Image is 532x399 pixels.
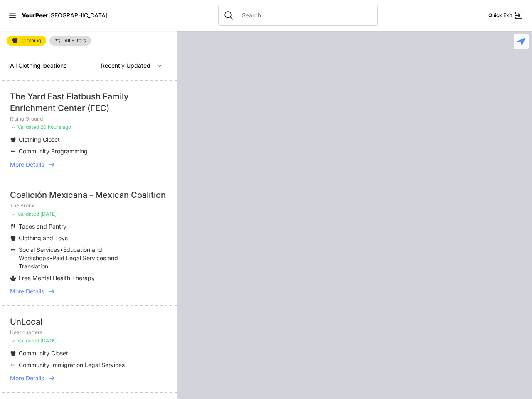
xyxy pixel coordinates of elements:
span: [DATE] [40,337,57,344]
span: Clothing Closet [19,136,60,143]
input: Search [237,11,372,20]
span: • [49,254,52,261]
a: More Details [10,374,167,382]
span: Social Services [19,246,60,253]
span: All Filters [64,38,86,43]
a: Clothing [7,36,46,46]
span: ✓ Validated [12,337,39,344]
span: Paid Legal Services and Translation [19,254,118,270]
span: Free Mental Health Therapy [19,274,95,281]
span: Clothing [22,38,41,43]
span: Clothing and Toys [19,234,68,241]
a: YourPeer[GEOGRAPHIC_DATA] [22,13,108,18]
span: More Details [10,160,44,169]
a: Quick Exit [488,10,524,20]
span: More Details [10,374,44,382]
span: Community Immigration Legal Services [19,361,125,368]
span: Community Closet [19,350,68,357]
span: YourPeer [22,12,48,19]
div: The Yard East Flatbush Family Enrichment Center (FEC) [10,91,167,114]
a: All Filters [49,36,91,46]
a: More Details [10,287,167,296]
div: Coalición Mexicana - Mexican Coalition [10,189,167,201]
span: Tacos and Pantry [19,223,66,230]
span: • [60,246,63,253]
span: All Clothing locations [10,62,66,69]
span: ✓ Validated [12,211,39,217]
span: [DATE] [40,211,57,217]
div: UnLocal [10,316,167,328]
span: More Details [10,287,44,296]
p: The Bronx [10,202,167,209]
span: [GEOGRAPHIC_DATA] [48,12,108,19]
span: 20 hours ago [40,124,71,130]
span: ✓ Validated [12,124,39,130]
a: More Details [10,160,167,169]
span: Quick Exit [488,12,512,19]
p: Headquarters [10,329,167,336]
span: Community Programming [19,148,88,155]
p: Rising Ground [10,116,167,122]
